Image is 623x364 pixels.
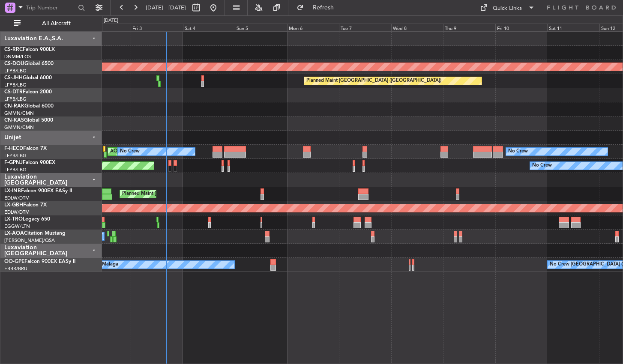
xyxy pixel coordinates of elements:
[4,188,72,194] a: LX-INBFalcon 900EX EASy II
[4,203,23,208] span: LX-GBH
[508,145,528,158] div: No Crew
[4,61,54,66] a: CS-DOUGlobal 6500
[78,24,131,31] div: Thu 2
[287,24,339,31] div: Mon 6
[4,217,23,222] span: LX-TRO
[495,24,548,31] div: Fri 10
[4,118,53,123] a: CN-KASGlobal 5000
[547,24,599,31] div: Sat 11
[4,61,24,66] span: CS-DOU
[235,24,287,31] div: Sun 5
[146,4,186,12] span: [DATE] - [DATE]
[4,259,24,264] span: OO-GPE
[131,24,183,31] div: Fri 3
[4,90,23,95] span: CS-DTR
[183,24,235,31] div: Sat 4
[4,167,27,173] a: LFPB/LBG
[4,90,52,95] a: CS-DTRFalcon 2000
[4,47,55,52] a: CS-RRCFalcon 900LX
[4,231,66,236] a: LX-AOACitation Mustang
[4,146,23,151] span: F-HECD
[4,266,27,272] a: EBBR/BRU
[4,160,55,165] a: F-GPNJFalcon 900EX
[4,124,34,131] a: GMMN/CMN
[306,75,441,87] div: Planned Maint [GEOGRAPHIC_DATA] ([GEOGRAPHIC_DATA])
[476,1,539,15] button: Quick Links
[532,159,552,172] div: No Crew
[4,104,24,109] span: CN-RAK
[4,146,47,151] a: F-HECDFalcon 7X
[4,110,34,116] a: GMMN/CMN
[26,1,75,14] input: Trip Number
[4,75,52,81] a: CS-JHHGlobal 6000
[4,217,50,222] a: LX-TROLegacy 650
[4,160,23,165] span: F-GPNJ
[22,21,90,27] span: All Aircraft
[4,75,23,81] span: CS-JHH
[4,259,75,264] a: OO-GPEFalcon 900EX EASy II
[122,188,204,200] div: Planned Maint [GEOGRAPHIC_DATA]
[110,145,200,158] div: AOG Maint Paris ([GEOGRAPHIC_DATA])
[4,223,30,230] a: EGGW/LTN
[493,4,522,13] div: Quick Links
[9,17,93,30] button: All Aircraft
[4,104,54,109] a: CN-RAKGlobal 6000
[4,203,47,208] a: LX-GBHFalcon 7X
[104,17,118,24] div: [DATE]
[4,195,30,201] a: EDLW/DTM
[4,231,24,236] span: LX-AOA
[4,118,24,123] span: CN-KAS
[443,24,495,31] div: Thu 9
[4,188,21,194] span: LX-INB
[4,96,27,102] a: LFPB/LBG
[293,1,344,15] button: Refresh
[4,152,27,159] a: LFPB/LBG
[4,68,27,74] a: LFPB/LBG
[339,24,391,31] div: Tue 7
[4,54,31,60] a: DNMM/LOS
[120,145,140,158] div: No Crew
[4,209,30,215] a: EDLW/DTM
[391,24,443,31] div: Wed 8
[306,5,341,11] span: Refresh
[4,47,23,52] span: CS-RRC
[4,82,27,88] a: LFPB/LBG
[4,237,55,244] a: [PERSON_NAME]/QSA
